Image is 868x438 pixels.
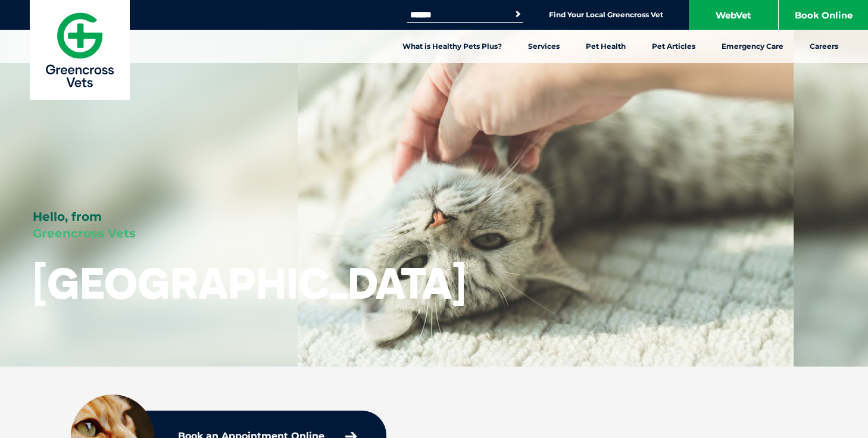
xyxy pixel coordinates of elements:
[515,30,573,63] a: Services
[797,30,851,63] a: Careers
[708,30,797,63] a: Emergency Care
[573,30,639,63] a: Pet Health
[389,30,515,63] a: What is Healthy Pets Plus?
[33,259,466,306] h1: [GEOGRAPHIC_DATA]
[549,10,663,20] a: Find Your Local Greencross Vet
[33,209,102,224] span: Hello, from
[512,8,524,20] button: Search
[33,226,136,240] span: Greencross Vets
[639,30,708,63] a: Pet Articles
